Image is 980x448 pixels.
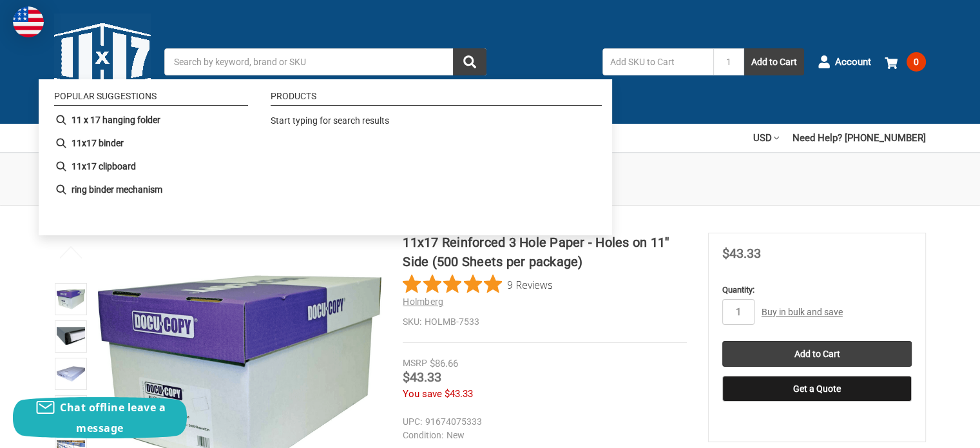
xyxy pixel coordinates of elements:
button: Get a Quote [722,376,912,402]
h1: 11x17 Reinforced 3 Hole Paper - Holes on 11'' Side (500 Sheets per package) [403,233,687,271]
b: 11 x 17 hanging folder [72,113,160,127]
b: 11x17 binder [72,137,124,150]
span: You save [403,388,442,400]
li: 11 x 17 hanging folder [49,108,253,131]
img: 11x17 Reinforced 3 Hole Paper - Holes on 11'' Side (500 Sheets per package) [57,322,85,351]
img: 11x17.com [54,14,151,110]
a: Holmberg [403,297,443,307]
button: Rated 4.9 out of 5 stars from 9 reviews. Jump to reviews. [403,275,553,294]
span: 9 Reviews [507,275,553,294]
dd: HOLMB-7533 [403,315,687,329]
dt: UPC: [403,415,422,429]
img: duty and tax information for United States [13,6,44,37]
button: Chat offline leave a message [13,397,187,438]
input: Search by keyword, brand or SKU [164,48,486,75]
span: $43.33 [445,388,473,400]
img: 11x17 Reinforced Paper 500 sheet ream [57,360,85,388]
span: $43.33 [403,369,441,385]
dd: 91674075333 [403,415,681,429]
a: Buy in bulk and save [762,307,843,317]
input: Add to Cart [722,341,912,367]
li: ring binder mechanism [49,178,253,201]
a: Account [818,45,871,79]
span: 0 [907,52,926,72]
span: Chat offline leave a message [60,400,166,435]
li: Popular suggestions [54,92,248,106]
button: Previous [52,239,91,265]
dt: SKU: [403,315,421,329]
div: Start typing for search results [271,114,596,135]
button: Add to Cart [744,48,804,75]
a: USD [753,124,779,152]
dd: New [403,429,681,442]
dt: Condition: [403,429,443,442]
div: Instant Search Results [39,79,612,235]
a: 0 [885,45,926,79]
img: 11x17 Reinforced 3 Hole Paper - Holes on 11'' Side (500 Sheets per package) [57,285,85,313]
a: Need Help? [PHONE_NUMBER] [793,124,926,152]
li: Products [271,92,602,106]
div: MSRP [403,356,427,370]
b: 11x17 clipboard [72,160,136,173]
li: 11x17 binder [49,131,253,155]
b: ring binder mechanism [72,183,162,197]
span: $86.66 [430,358,458,369]
input: Add SKU to Cart [602,48,713,75]
span: $43.33 [722,246,761,261]
span: Account [835,55,871,70]
label: Quantity: [722,284,912,297]
li: 11x17 clipboard [49,155,253,178]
